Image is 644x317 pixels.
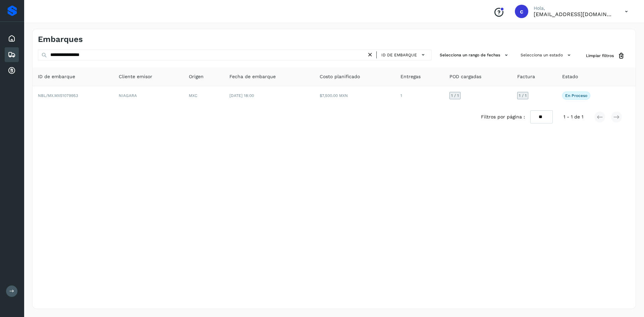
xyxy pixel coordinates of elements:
[189,73,204,80] span: Origen
[395,86,444,105] td: 1
[581,50,630,62] button: Limpiar filtros
[534,11,614,17] p: cuentas3@enlacesmet.com.mx
[519,94,527,98] span: 1 / 1
[517,73,535,80] span: Factura
[586,53,614,59] span: Limpiar filtros
[381,52,417,58] span: ID de embarque
[183,86,224,105] td: MXC
[379,50,429,60] button: ID de embarque
[229,73,276,80] span: Fecha de embarque
[534,5,614,11] p: Hola,
[38,73,75,80] span: ID de embarque
[5,47,19,62] div: Embarques
[5,63,19,78] div: Cuentas por cobrar
[437,50,513,61] button: Selecciona un rango de fechas
[320,73,360,80] span: Costo planificado
[449,73,481,80] span: POD cargadas
[565,93,587,98] p: En proceso
[451,94,459,98] span: 1 / 1
[400,73,421,80] span: Entregas
[113,86,183,105] td: NIAGARA
[119,73,152,80] span: Cliente emisor
[38,35,83,44] h4: Embarques
[229,93,254,98] span: [DATE] 18:00
[38,93,78,98] span: NBL/MX.MX51079953
[518,50,575,61] button: Selecciona un estado
[5,31,19,46] div: Inicio
[563,113,583,120] span: 1 - 1 de 1
[562,73,578,80] span: Estado
[314,86,395,105] td: $7,500.00 MXN
[481,113,525,120] span: Filtros por página :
